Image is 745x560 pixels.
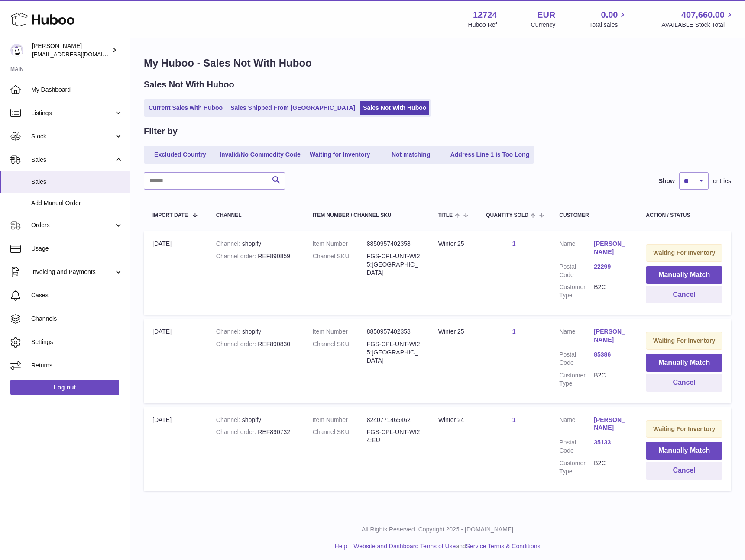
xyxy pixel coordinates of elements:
a: 35133 [594,438,628,447]
div: Item Number / Channel SKU [313,212,421,218]
dt: Name [559,328,594,346]
label: Show [659,177,675,185]
span: Listings [31,109,114,117]
strong: 12724 [473,9,497,21]
span: Add Manual Order [31,199,123,207]
div: shopify [216,328,295,336]
dt: Item Number [313,240,367,248]
strong: Channel [216,240,242,247]
dt: Customer Type [559,283,594,299]
div: shopify [216,240,295,248]
span: Cases [31,291,123,299]
strong: Waiting For Inventory [653,337,715,344]
li: and [350,542,540,550]
dd: FGS-CPL-UNT-WI24:EU [367,428,421,444]
dt: Channel SKU [313,252,367,277]
span: Usage [31,245,123,253]
dd: 8850957402358 [367,328,421,336]
div: Winter 24 [438,416,469,424]
span: entries [713,177,731,185]
dd: B2C [594,283,628,299]
dt: Customer Type [559,371,594,388]
span: Invoicing and Payments [31,268,114,276]
span: Import date [152,212,188,218]
span: Orders [31,221,114,229]
dt: Postal Code [559,438,594,455]
div: shopify [216,416,295,424]
dt: Customer Type [559,459,594,476]
button: Cancel [646,462,722,480]
span: Returns [31,361,123,370]
div: [PERSON_NAME] [32,42,110,58]
strong: Channel order [216,341,258,348]
div: REF890732 [216,428,295,436]
a: Website and Dashboard Terms of Use [353,543,456,550]
span: Channels [31,315,123,323]
span: Sales [31,156,114,164]
strong: Channel order [216,428,258,435]
div: REF890830 [216,340,295,348]
a: 1 [512,416,516,423]
span: Settings [31,338,123,346]
dt: Item Number [313,416,367,424]
strong: EUR [537,9,555,21]
a: Log out [10,380,119,395]
dd: B2C [594,459,628,476]
button: Manually Match [646,266,722,284]
dd: B2C [594,371,628,388]
strong: Channel [216,416,242,423]
img: internalAdmin-12724@internal.huboo.com [10,44,23,57]
a: 0.00 Total sales [589,9,628,29]
span: Quantity Sold [486,212,528,218]
span: AVAILABLE Stock Total [661,21,735,29]
dt: Name [559,416,594,434]
a: Not matching [376,148,446,162]
a: 85386 [594,351,628,359]
div: REF890859 [216,252,295,261]
dd: 8850957402358 [367,240,421,248]
dd: 8240771465462 [367,416,421,424]
td: [DATE] [144,319,207,402]
dt: Item Number [313,328,367,336]
h2: Sales Not With Huboo [144,79,234,90]
dt: Postal Code [559,351,594,367]
a: 1 [512,240,516,247]
a: 1 [512,328,516,335]
a: Address Line 1 is Too Long [447,148,533,162]
button: Cancel [646,374,722,392]
dt: Channel SKU [313,340,367,365]
dt: Postal Code [559,263,594,279]
button: Manually Match [646,354,722,372]
strong: Waiting For Inventory [653,249,715,256]
p: All Rights Reserved. Copyright 2025 - [DOMAIN_NAME] [137,525,738,534]
button: Cancel [646,286,722,304]
div: Winter 25 [438,328,469,336]
dt: Name [559,240,594,258]
div: Huboo Ref [468,21,497,29]
strong: Waiting For Inventory [653,425,715,432]
div: Winter 25 [438,240,469,248]
span: Stock [31,132,114,141]
span: Title [438,212,453,218]
a: 22299 [594,263,628,271]
strong: Channel order [216,253,258,260]
a: Sales Not With Huboo [360,101,429,115]
span: Total sales [589,21,628,29]
h1: My Huboo - Sales Not With Huboo [144,56,731,70]
a: [PERSON_NAME] [594,416,628,432]
span: [EMAIL_ADDRESS][DOMAIN_NAME] [32,51,127,58]
div: Customer [559,212,628,218]
a: Waiting for Inventory [305,148,375,162]
td: [DATE] [144,231,207,315]
a: [PERSON_NAME] [594,328,628,344]
a: 407,660.00 AVAILABLE Stock Total [661,9,735,29]
a: [PERSON_NAME] [594,240,628,256]
strong: Channel [216,328,242,335]
div: Action / Status [646,212,722,218]
div: Channel [216,212,295,218]
span: My Dashboard [31,86,123,94]
td: [DATE] [144,407,207,491]
a: Current Sales with Huboo [146,101,226,115]
span: 407,660.00 [681,9,725,21]
a: Excluded Country [146,148,215,162]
